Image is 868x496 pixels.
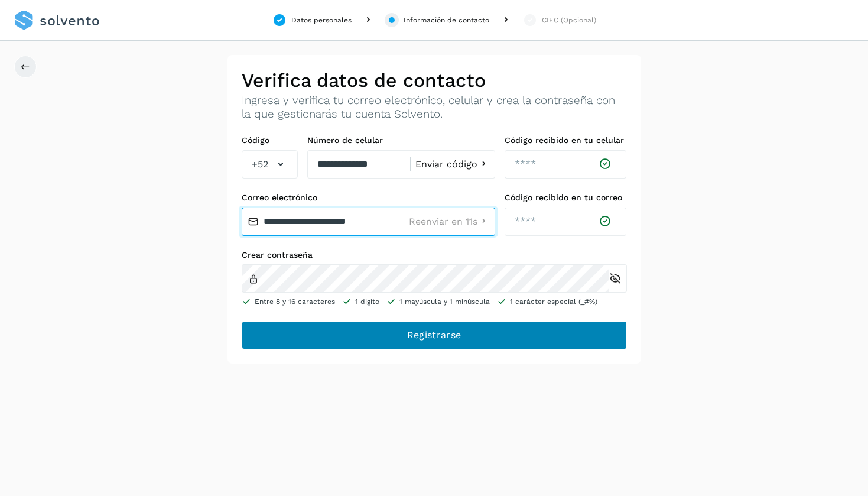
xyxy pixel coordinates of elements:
button: Enviar código [415,158,490,170]
label: Código recibido en tu celular [505,135,627,145]
button: Reenviar en 11s [409,215,490,228]
label: Código [242,135,298,145]
label: Número de celular [307,135,495,145]
p: Ingresa y verifica tu correo electrónico, celular y crea la contraseña con la que gestionarás tu ... [242,94,627,121]
label: Código recibido en tu correo [505,193,627,203]
span: Registrarse [407,329,461,342]
li: 1 dígito [342,296,379,307]
div: Datos personales [291,15,352,25]
label: Correo electrónico [242,193,495,203]
label: Crear contraseña [242,250,627,260]
li: Entre 8 y 16 caracteres [242,296,335,307]
span: Reenviar en 11s [409,217,477,226]
h2: Verifica datos de contacto [242,69,627,92]
button: Registrarse [242,321,627,349]
div: Información de contacto [404,15,489,25]
span: Enviar código [415,160,477,169]
li: 1 carácter especial (_#%) [497,296,597,307]
div: CIEC (Opcional) [542,15,596,25]
li: 1 mayúscula y 1 minúscula [386,296,490,307]
span: +52 [252,157,268,171]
